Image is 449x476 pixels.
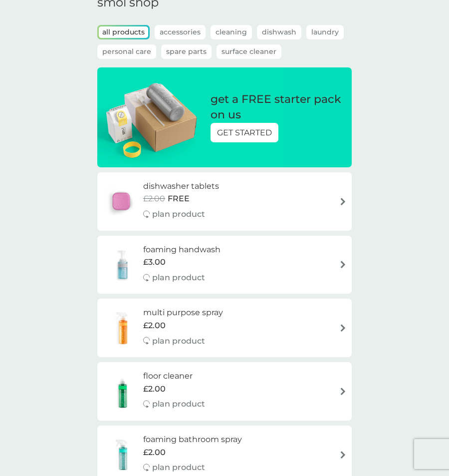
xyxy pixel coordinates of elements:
h6: multi purpose spray [143,306,223,319]
p: plan product [152,208,205,221]
p: plan product [152,461,205,474]
h6: dishwasher tablets [143,180,219,193]
img: arrow right [339,388,347,395]
button: all products [99,26,148,38]
h6: foaming bathroom spray [143,433,242,446]
button: Dishwash [257,25,301,39]
img: arrow right [339,261,347,268]
h6: floor cleaner [143,370,205,383]
img: arrow right [339,324,347,332]
p: plan product [152,271,205,284]
p: plan product [152,398,205,411]
img: arrow right [339,198,347,205]
button: Spare Parts [161,44,212,59]
p: plan product [152,335,205,348]
button: Surface Cleaner [217,44,281,59]
button: Cleaning [211,25,252,39]
button: Personal Care [97,44,156,59]
button: Accessories [155,25,206,39]
span: £2.00 [143,446,166,459]
span: £2.00 [143,383,166,396]
span: FREE [168,192,190,205]
button: Laundry [306,25,344,39]
img: arrow right [339,451,347,459]
p: get a FREE starter pack on us [211,92,342,123]
img: foaming bathroom spray [102,437,143,472]
img: dishwasher tablets [102,184,140,219]
span: £3.00 [143,256,166,269]
img: floor cleaner [102,374,143,409]
span: £2.00 [143,192,165,205]
h6: foaming handwash [143,243,221,256]
img: multi purpose spray [102,311,143,346]
span: £2.00 [143,319,166,332]
img: foaming handwash [102,247,143,282]
p: GET STARTED [217,126,272,139]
